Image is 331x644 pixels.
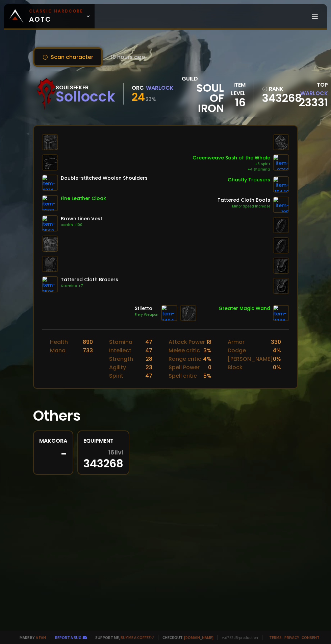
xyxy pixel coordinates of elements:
[284,635,299,640] a: Privacy
[61,222,102,228] div: Health +100
[161,305,177,321] img: item-2494
[61,276,118,283] div: Tattered Cloth Bracers
[56,92,115,102] div: Sollocck
[83,346,93,355] div: 733
[169,346,200,355] div: Melee critic
[33,47,103,67] button: Scan character
[77,430,129,475] a: Equipment16ilvl343268
[218,204,270,209] div: Minor Speed Increase
[146,363,152,372] div: 23
[184,635,213,640] a: [DOMAIN_NAME]
[132,89,145,105] span: 24
[135,305,158,312] div: Stiletto
[206,338,211,346] div: 18
[228,355,273,363] div: [PERSON_NAME]
[297,81,328,97] div: Top
[158,635,213,640] span: Checkout
[42,175,58,191] img: item-4314
[33,405,298,426] h1: Others
[169,355,201,363] div: Range critic
[262,85,293,93] div: rank
[262,93,293,103] a: 343268
[273,154,289,171] img: item-9766
[61,215,102,222] div: Brown Linen Vest
[39,449,67,459] div: -
[169,372,197,380] div: Spell critic
[36,635,46,640] a: a fan
[33,430,73,475] a: Makgora-
[203,355,211,363] div: 4 %
[193,167,270,172] div: +4 Stamina
[83,437,123,445] div: Equipment
[273,197,289,213] img: item-195
[108,449,123,456] span: 16 ilvl
[109,338,132,346] div: Stamina
[145,346,152,355] div: 47
[182,83,224,113] span: Soul of Iron
[109,372,123,380] div: Spirit
[42,195,58,211] img: item-2308
[61,175,148,182] div: Double-stitched Woolen Shoulders
[146,84,174,92] div: Warlock
[109,346,131,355] div: Intellect
[61,195,106,202] div: Fine Leather Cloak
[182,74,224,113] div: guild
[208,363,211,372] div: 0
[203,346,211,355] div: 3 %
[56,83,115,92] div: Soulseeker
[145,338,152,346] div: 47
[4,4,95,28] a: Classic HardcoreAOTC
[228,363,243,372] div: Block
[271,338,281,346] div: 330
[219,305,270,312] div: Greater Magic Wand
[224,97,246,108] div: 16
[83,338,93,346] div: 890
[109,355,133,363] div: Strength
[145,372,152,380] div: 47
[146,96,156,103] small: 23 %
[218,197,270,204] div: Tattered Cloth Boots
[61,283,118,289] div: Stamina +7
[29,8,83,24] span: AOTC
[218,635,258,640] span: v. d752d5 - production
[203,372,211,380] div: 5 %
[302,635,320,640] a: Consent
[273,346,281,355] div: 4 %
[91,635,154,640] span: Support me,
[42,215,58,231] img: item-2568
[169,338,205,346] div: Attack Power
[50,338,68,346] div: Health
[299,95,328,110] a: 23331
[111,53,145,61] span: 19 hours ago
[269,635,282,640] a: Terms
[132,84,144,92] div: Orc
[224,81,246,97] div: item level
[228,176,270,183] div: Ghastly Trousers
[83,449,123,469] div: 343268
[228,338,245,346] div: Armor
[109,363,126,372] div: Agility
[273,305,289,321] img: item-11288
[39,437,67,445] div: Makgora
[146,355,152,363] div: 28
[42,276,58,292] img: item-3596
[29,8,83,14] small: Classic Hardcore
[121,635,154,640] a: Buy me a coffee
[273,176,289,193] img: item-15449
[50,346,66,355] div: Mana
[193,161,270,167] div: +3 Spirit
[169,363,200,372] div: Spell Power
[273,355,281,363] div: 0 %
[16,635,46,640] span: Made by
[135,312,158,317] div: Fiery Weapon
[300,89,328,97] span: Warlock
[228,346,246,355] div: Dodge
[193,154,270,161] div: Greenweave Sash of the Whale
[273,363,281,372] div: 0 %
[55,635,81,640] a: Report a bug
